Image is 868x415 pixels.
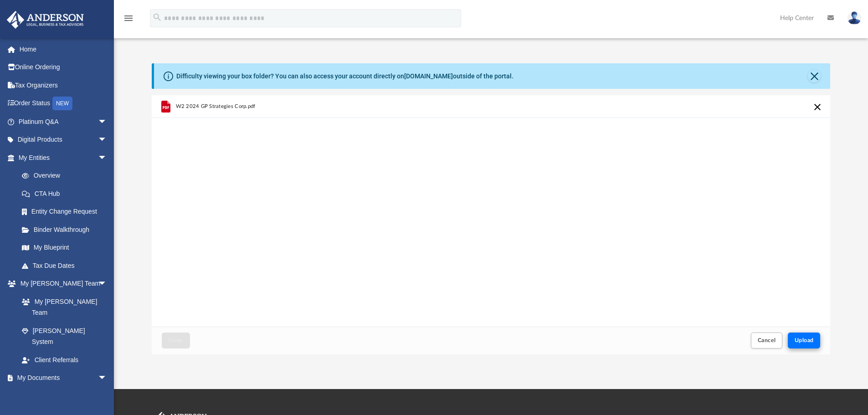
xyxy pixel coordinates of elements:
a: Home [6,40,121,58]
a: My Documentsarrow_drop_down [6,369,116,387]
a: [DOMAIN_NAME] [404,72,453,80]
a: Platinum Q&Aarrow_drop_down [6,113,121,131]
img: Anderson Advisors Platinum Portal [4,11,87,29]
div: Upload [152,95,831,354]
span: arrow_drop_down [98,275,116,293]
a: Overview [13,167,121,185]
span: Cancel [758,338,776,343]
div: Difficulty viewing your box folder? You can also access your account directly on outside of the p... [176,72,514,81]
div: grid [152,95,831,327]
a: [PERSON_NAME] System [13,322,116,351]
span: arrow_drop_down [98,149,116,167]
a: Digital Productsarrow_drop_down [6,131,121,149]
a: My [PERSON_NAME] Teamarrow_drop_down [6,275,116,293]
button: Close [808,70,821,82]
span: Upload [795,338,814,343]
div: NEW [52,97,72,110]
button: Close [162,333,190,348]
a: Order StatusNEW [6,94,121,113]
i: menu [123,13,134,24]
a: Client Referrals [13,351,116,369]
button: Cancel [751,333,783,348]
a: Entity Change Request [13,203,121,221]
a: Tax Due Dates [13,256,121,275]
button: Cancel this upload [812,102,823,113]
a: My Blueprint [13,239,116,257]
img: User Pic [847,11,861,25]
button: Upload [788,333,821,348]
a: My Entitiesarrow_drop_down [6,149,121,167]
i: search [152,12,162,22]
span: W2 2024 GP Strategies Corp.pdf [175,103,255,109]
a: CTA Hub [13,184,121,203]
a: Tax Organizers [6,76,121,94]
a: My [PERSON_NAME] Team [13,292,112,322]
span: arrow_drop_down [98,131,116,149]
span: arrow_drop_down [98,369,116,388]
span: arrow_drop_down [98,113,116,131]
a: menu [123,17,134,24]
span: Close [169,338,183,343]
a: Binder Walkthrough [13,220,121,239]
a: Online Ordering [6,58,121,77]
